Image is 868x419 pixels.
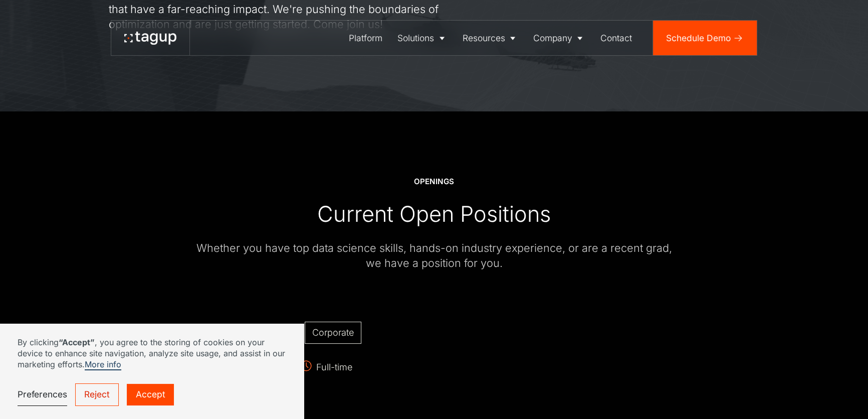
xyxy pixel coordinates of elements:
p: By clicking , you agree to the storing of cookies on your device to enhance site navigation, anal... [18,337,287,370]
a: Schedule Demo [653,21,757,55]
a: Company [526,21,593,55]
a: Platform [341,21,390,55]
a: Contact [593,21,639,55]
div: OPENINGS [414,176,454,187]
a: Reject [75,383,119,406]
div: Platform [349,32,382,45]
div: Schedule Demo [666,32,731,45]
span: Full-time [300,360,352,375]
span: Corporate [312,327,354,338]
div: Company [533,32,572,45]
strong: “Accept” [59,337,95,347]
a: More info [85,359,121,370]
h2: AI Operations Lead [133,322,297,344]
div: Contact [600,32,632,45]
div: Current Open Positions [317,200,551,227]
div: Whether you have top data science skills, hands-on industry experience, or are a recent grad, we ... [195,240,673,271]
a: Solutions [390,21,455,55]
a: Accept [127,384,174,405]
div: Solutions [397,32,434,45]
a: Resources [455,21,526,55]
a: Preferences [18,383,67,405]
div: Resources [463,32,505,45]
